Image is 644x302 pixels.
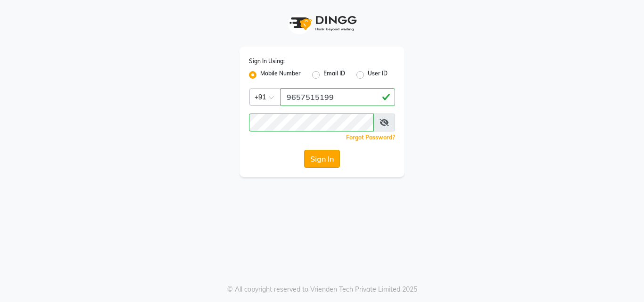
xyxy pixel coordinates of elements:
img: logo1.svg [284,9,360,37]
a: Forgot Password? [346,134,395,141]
input: Username [281,88,395,106]
label: User ID [368,69,388,81]
label: Mobile Number [260,69,301,81]
input: Username [249,114,374,131]
button: Sign In [304,150,340,168]
label: Email ID [323,69,345,81]
label: Sign In Using: [249,57,285,65]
